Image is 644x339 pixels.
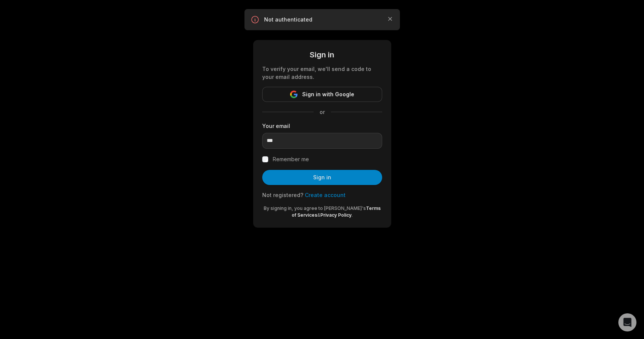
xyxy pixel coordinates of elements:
label: Your email [262,122,382,130]
a: Privacy Policy [320,212,352,218]
div: Sign in [262,49,382,60]
p: Not authenticated [264,16,380,23]
div: Open Intercom Messenger [618,313,636,331]
button: Sign in with Google [262,87,382,102]
span: or [314,108,331,116]
span: & [317,212,320,218]
div: To verify your email, we'll send a code to your email address. [262,65,382,81]
span: Sign in with Google [302,90,354,99]
span: Not registered? [262,192,303,198]
button: Sign in [262,170,382,185]
a: Create account [305,192,346,198]
span: By signing in, you agree to [PERSON_NAME]'s [264,205,366,211]
a: Terms of Services [292,205,381,218]
span: . [352,212,353,218]
label: Remember me [273,155,309,164]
